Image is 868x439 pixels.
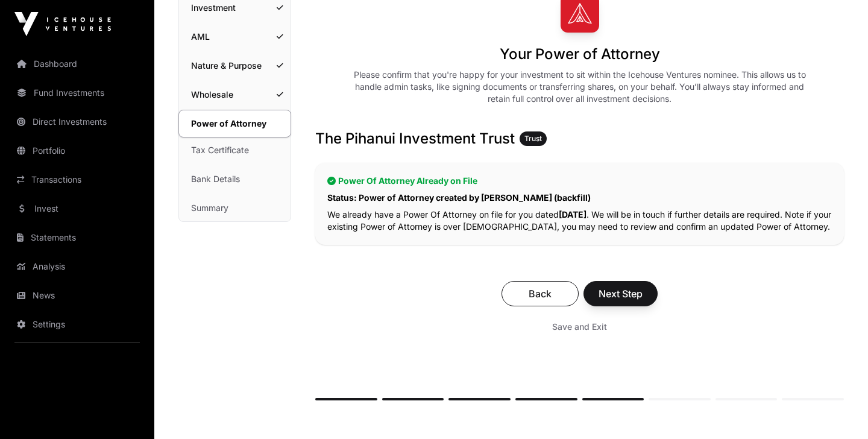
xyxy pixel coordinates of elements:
[179,166,291,192] a: Bank Details
[808,381,868,439] iframe: Chat Widget
[10,253,145,280] a: Analysis
[327,209,832,233] p: We already have a Power Of Attorney on file for you dated . We will be in touch if further detail...
[14,12,111,36] img: Icehouse Ventures Logo
[10,109,145,135] a: Direct Investments
[524,134,542,144] span: Trust
[327,175,832,187] h2: Power Of Attorney Already on File
[10,137,145,164] a: Portfolio
[599,286,643,301] span: Next Step
[583,281,658,306] button: Next Step
[502,281,579,306] button: Back
[538,316,621,338] button: Save and Exit
[179,81,291,108] a: Wholesale
[517,286,564,301] span: Back
[178,110,291,137] a: Power of Attorney
[10,224,145,251] a: Statements
[500,45,660,64] h1: Your Power of Attorney
[179,137,291,163] a: Tax Certificate
[559,209,587,219] strong: [DATE]
[10,195,145,222] a: Invest
[552,321,607,333] span: Save and Exit
[315,129,844,148] h3: The Pihanui Investment Trust
[348,69,811,105] div: Please confirm that you're happy for your investment to sit within the Icehouse Ventures nominee....
[327,192,832,204] p: Status: Power of Attorney created by [PERSON_NAME] (backfill)
[10,51,145,77] a: Dashboard
[10,282,145,309] a: News
[10,311,145,338] a: Settings
[179,195,291,221] a: Summary
[179,52,291,79] a: Nature & Purpose
[10,166,145,193] a: Transactions
[179,24,291,50] a: AML
[10,80,145,106] a: Fund Investments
